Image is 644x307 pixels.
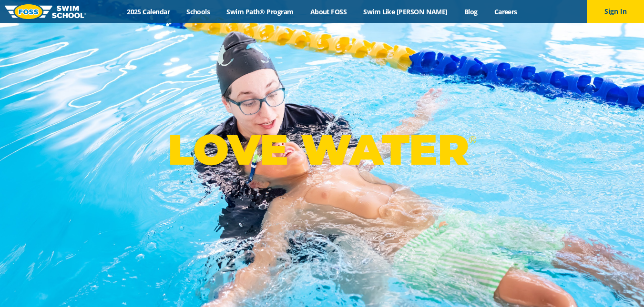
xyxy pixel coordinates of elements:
[218,7,302,16] a: Swim Path® Program
[119,7,178,16] a: 2025 Calendar
[178,7,218,16] a: Schools
[456,7,486,16] a: Blog
[355,7,456,16] a: Swim Like [PERSON_NAME]
[486,7,525,16] a: Careers
[469,134,476,146] sup: ®
[5,4,86,19] img: FOSS Swim School Logo
[168,124,476,175] p: LOVE WATER
[302,7,355,16] a: About FOSS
